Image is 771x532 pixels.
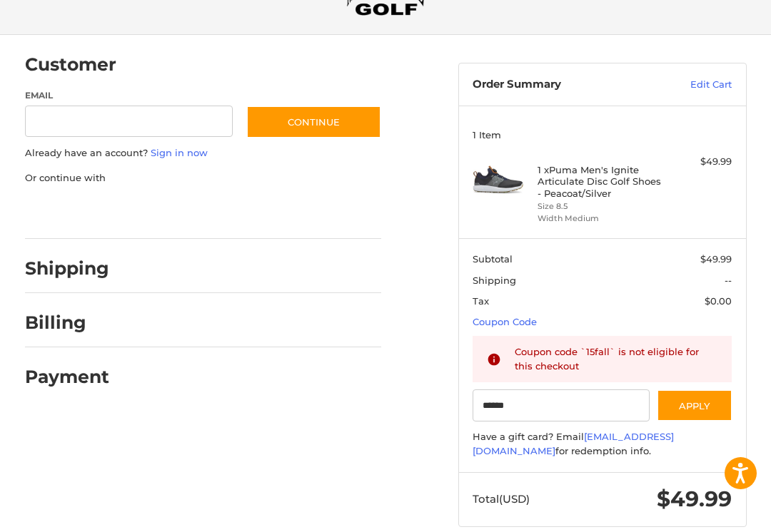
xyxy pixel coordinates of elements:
span: -- [725,275,732,286]
a: Coupon Code [473,316,537,327]
div: Coupon code `15fall` is not eligible for this checkout [515,345,717,373]
h2: Payment [25,366,109,388]
button: Continue [246,106,381,138]
button: Apply [657,389,732,421]
h4: 1 x Puma Men's Ignite Articulate Disc Golf Shoes - Peacoat/Silver [538,164,664,199]
span: $0.00 [705,295,732,307]
iframe: PayPal-paylater [141,199,248,225]
span: Tax [473,295,489,307]
span: Total (USD) [473,492,530,506]
h2: Billing [25,312,109,334]
span: Subtotal [473,253,513,265]
span: $49.99 [700,253,732,265]
p: Already have an account? [25,146,381,160]
div: Have a gift card? Email for redemption info. [473,430,732,458]
h2: Customer [25,53,116,76]
iframe: PayPal-paypal [20,199,127,225]
a: Sign in now [151,147,208,158]
iframe: PayPal-venmo [262,199,369,225]
h3: Order Summary [473,78,649,92]
label: Email [25,89,233,102]
span: Shipping [473,275,516,286]
h2: Shipping [25,257,109,280]
li: Width Medium [538,213,664,225]
span: $49.99 [657,486,732,512]
h3: 1 Item [473,129,732,140]
div: $49.99 [667,155,732,169]
li: Size 8.5 [538,200,664,213]
a: Edit Cart [649,78,732,92]
p: Or continue with [25,171,381,185]
input: Gift Certificate or Coupon Code [473,389,650,421]
a: [EMAIL_ADDRESS][DOMAIN_NAME] [473,431,674,456]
